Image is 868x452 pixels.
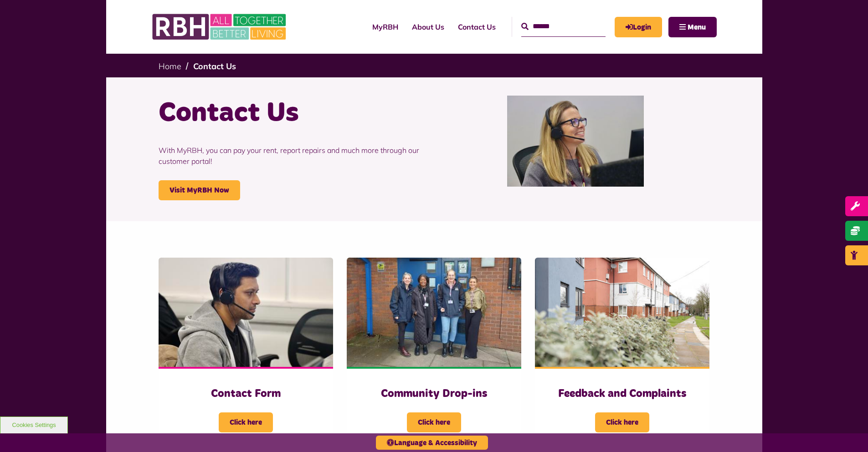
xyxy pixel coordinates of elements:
span: Click here [595,412,649,432]
a: Contact Us [193,61,236,71]
a: About Us [405,15,451,39]
a: Home [159,61,181,71]
iframe: Netcall Web Assistant for live chat [827,411,868,452]
h3: Community Drop-ins [365,387,503,401]
a: Contact Form Click here [159,258,333,451]
img: SAZMEDIA RBH 22FEB24 97 [535,258,709,367]
h1: Contact Us [159,96,427,131]
h3: Contact Form [177,387,315,401]
a: Visit MyRBH Now [159,180,240,200]
span: Click here [219,412,273,432]
span: Menu [688,24,706,31]
img: Heywood Drop In 2024 [347,258,521,367]
button: Navigation [668,17,717,37]
button: Language & Accessibility [376,436,488,450]
a: MyRBH [615,17,662,37]
a: MyRBH [365,15,405,39]
img: Contact Centre February 2024 (1) [507,96,644,187]
a: Feedback and Complaints Click here [535,258,709,451]
p: With MyRBH, you can pay your rent, report repairs and much more through our customer portal! [159,131,427,180]
img: RBH [152,9,288,45]
img: Contact Centre February 2024 (4) [159,258,333,367]
a: Contact Us [451,15,503,39]
h3: Feedback and Complaints [553,387,691,401]
span: Click here [407,412,461,432]
a: Community Drop-ins Click here [347,258,521,451]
